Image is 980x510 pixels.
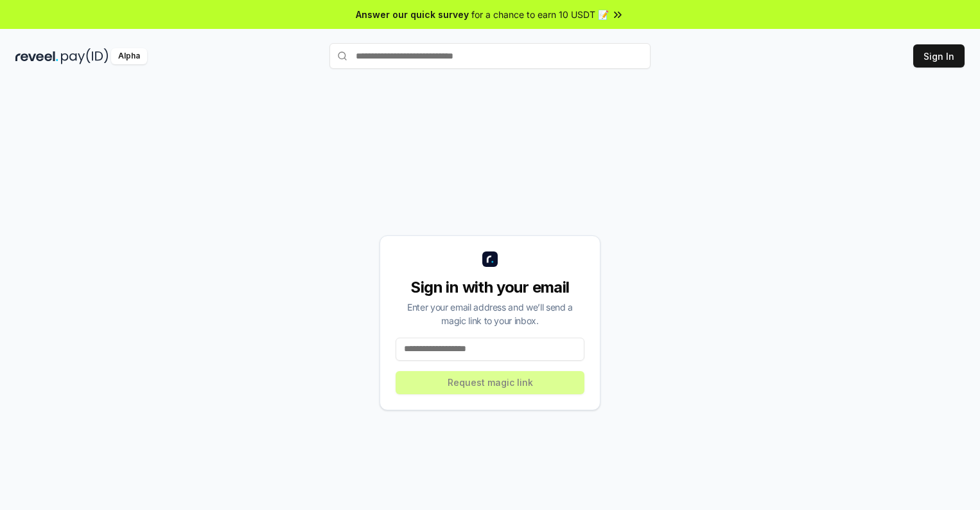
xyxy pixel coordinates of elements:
[913,44,965,68] button: Sign In
[356,8,469,21] span: Answer our quick survey
[15,48,58,64] img: reveel_dark
[396,300,584,327] div: Enter your email address and we’ll send a magic link to your inbox.
[482,251,498,267] img: logo_small
[396,277,584,298] div: Sign in with your email
[471,8,609,21] span: for a chance to earn 10 USDT 📝
[61,48,109,64] img: pay_id
[111,48,147,64] div: Alpha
